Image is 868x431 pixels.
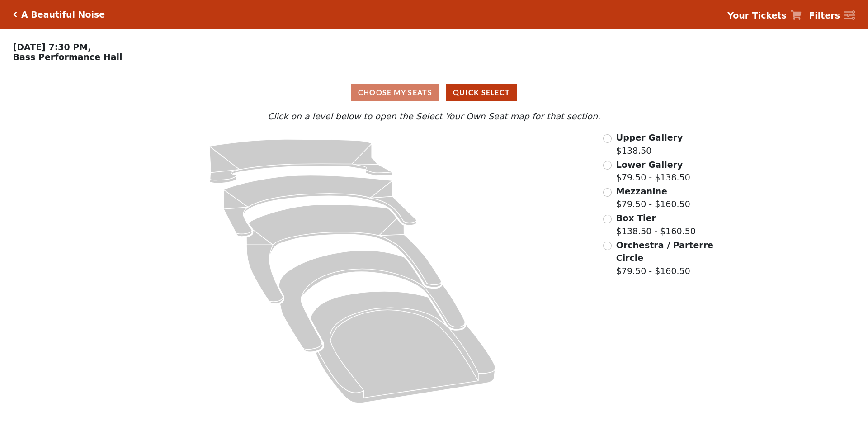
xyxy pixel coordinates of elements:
[446,84,517,101] button: Quick Select
[209,139,392,183] path: Upper Gallery - Seats Available: 288
[311,291,496,403] path: Orchestra / Parterre Circle - Seats Available: 23
[115,110,753,123] p: Click on a level below to open the Select Your Own Seat map for that section.
[809,10,840,20] strong: Filters
[224,175,417,237] path: Lower Gallery - Seats Available: 75
[616,240,713,263] span: Orchestra / Parterre Circle
[13,11,17,18] a: Click here to go back to filters
[616,160,683,170] span: Lower Gallery
[809,9,855,22] a: Filters
[616,213,656,223] span: Box Tier
[616,239,715,278] label: $79.50 - $160.50
[727,10,787,20] strong: Your Tickets
[616,212,696,237] label: $138.50 - $160.50
[616,131,683,157] label: $138.50
[616,133,683,142] span: Upper Gallery
[727,9,802,22] a: Your Tickets
[616,158,690,184] label: $79.50 - $138.50
[616,185,690,211] label: $79.50 - $160.50
[616,186,667,196] span: Mezzanine
[21,9,105,20] h5: A Beautiful Noise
